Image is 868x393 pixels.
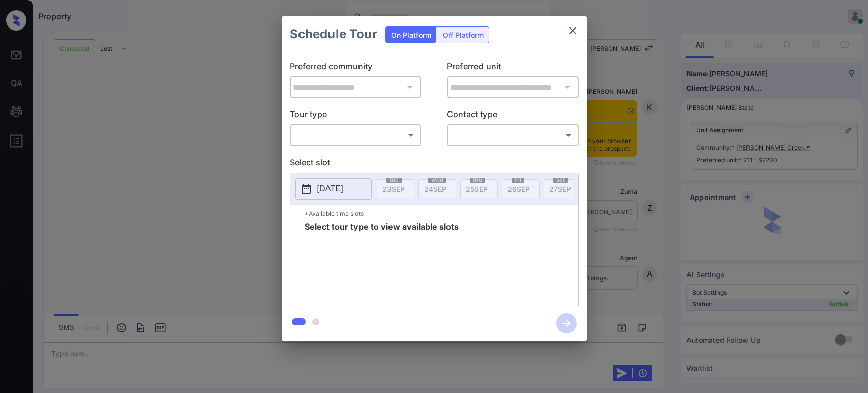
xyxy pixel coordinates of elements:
p: Tour type [290,108,422,124]
h2: Schedule Tour [282,16,385,52]
p: Contact type [447,108,579,124]
p: Preferred community [290,60,422,76]
div: On Platform [386,27,436,43]
p: *Available time slots [305,205,578,222]
span: Select tour type to view available slots [305,222,459,304]
p: Preferred unit [447,60,579,76]
button: [DATE] [295,178,372,200]
p: Select slot [290,156,579,173]
p: [DATE] [317,183,343,195]
div: Off Platform [438,27,489,43]
button: close [562,20,583,41]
